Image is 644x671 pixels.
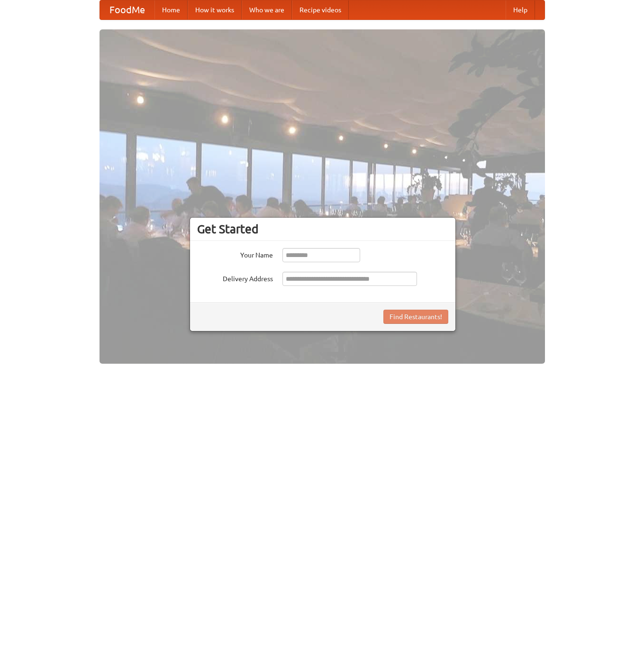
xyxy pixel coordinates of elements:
[188,0,242,19] a: How it works
[100,0,154,19] a: FoodMe
[242,0,292,19] a: Who we are
[292,0,349,19] a: Recipe videos
[506,0,535,19] a: Help
[154,0,188,19] a: Home
[197,272,273,284] label: Delivery Address
[197,222,448,236] h3: Get Started
[197,248,273,260] label: Your Name
[383,310,448,324] button: Find Restaurants!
